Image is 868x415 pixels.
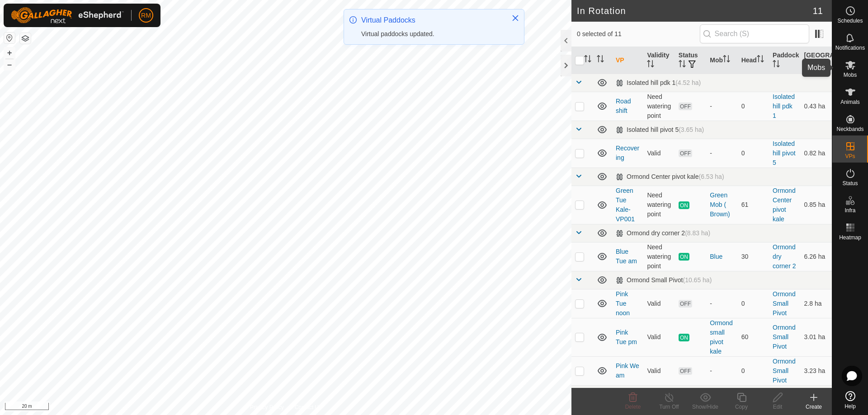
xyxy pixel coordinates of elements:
[710,102,734,111] div: -
[801,47,832,74] th: [GEOGRAPHIC_DATA] Area
[643,139,675,168] td: Valid
[651,403,687,411] div: Turn Off
[738,186,769,224] td: 61
[738,318,769,356] td: 60
[687,403,723,411] div: Show/Hide
[4,59,15,70] button: –
[679,367,692,375] span: OFF
[773,243,796,270] a: Ormond dry corner 2
[597,56,604,64] p-sorticon: Activate to sort
[20,33,31,44] button: Map Layers
[773,140,796,166] a: Isolated hill pivot 5
[738,139,769,168] td: 0
[4,33,15,43] button: Reset Map
[840,99,860,105] span: Animals
[773,93,795,119] a: Isolated hill pdk 1
[801,139,832,168] td: 0.82 ha
[295,403,321,411] a: Contact Us
[723,403,759,411] div: Copy
[616,290,630,317] a: Pink Tue noon
[616,98,631,114] a: Road shift
[773,358,796,384] a: Ormond Small Pivot
[738,92,769,121] td: 0
[616,276,712,284] div: Ormond Small Pivot
[361,29,502,39] div: Virtual paddocks updated.
[801,356,832,385] td: 3.23 ha
[647,61,654,69] p-sorticon: Activate to sort
[773,324,796,350] a: Ormond Small Pivot
[710,149,734,158] div: -
[839,235,861,240] span: Heatmap
[801,318,832,356] td: 3.01 ha
[577,29,700,39] span: 0 selected of 11
[616,145,639,161] a: Recovering
[616,229,710,237] div: Ormond dry corner 2
[675,79,701,86] span: (4.52 ha)
[509,12,522,24] button: Close
[796,403,832,411] div: Create
[769,47,800,74] th: Paddock
[813,4,823,18] span: 11
[710,191,734,219] div: Green Mob ( Brown)
[577,5,813,16] h2: In Rotation
[643,318,675,356] td: Valid
[738,356,769,385] td: 0
[584,56,591,64] p-sorticon: Activate to sort
[679,103,692,110] span: OFF
[773,187,796,223] a: Ormond Center pivot kale
[844,404,856,409] span: Help
[616,187,635,223] a: Green Tue Kale-VP001
[710,252,734,261] div: Blue
[844,72,857,78] span: Mobs
[679,300,692,308] span: OFF
[801,242,832,271] td: 6.26 ha
[710,299,734,308] div: -
[679,201,689,209] span: ON
[773,61,780,69] p-sorticon: Activate to sort
[738,47,769,74] th: Head
[616,248,637,265] a: Blue Tue am
[616,362,639,379] a: Pink We am
[738,289,769,318] td: 0
[625,404,641,410] span: Delete
[699,173,724,180] span: (6.53 ha)
[773,290,796,317] a: Ormond Small Pivot
[836,126,863,132] span: Neckbands
[250,403,284,411] a: Privacy Policy
[4,47,15,58] button: +
[616,173,724,181] div: Ormond Center pivot kale
[723,56,730,64] p-sorticon: Activate to sort
[845,154,855,159] span: VPs
[141,11,151,20] span: RM
[801,186,832,224] td: 0.85 ha
[361,15,502,26] div: Virtual Paddocks
[842,181,858,186] span: Status
[616,126,704,134] div: Isolated hill pivot 5
[685,229,710,237] span: (8.83 ha)
[643,92,675,121] td: Need watering point
[643,47,675,74] th: Validity
[706,47,737,74] th: Mob
[710,366,734,376] div: -
[612,47,643,74] th: VP
[738,242,769,271] td: 30
[832,387,868,413] a: Help
[801,92,832,121] td: 0.43 ha
[710,318,734,356] div: Ormond small pivot kale
[643,242,675,271] td: Need watering point
[679,61,686,69] p-sorticon: Activate to sort
[616,329,637,345] a: Pink Tue pm
[759,403,796,411] div: Edit
[11,7,124,23] img: Gallagher Logo
[616,79,701,87] div: Isolated hill pdk 1
[675,47,706,74] th: Status
[844,208,855,213] span: Infra
[643,186,675,224] td: Need watering point
[700,24,809,43] input: Search (S)
[801,289,832,318] td: 2.8 ha
[683,276,712,284] span: (10.65 ha)
[643,356,675,385] td: Valid
[818,61,826,69] p-sorticon: Activate to sort
[837,18,863,23] span: Schedules
[643,289,675,318] td: Valid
